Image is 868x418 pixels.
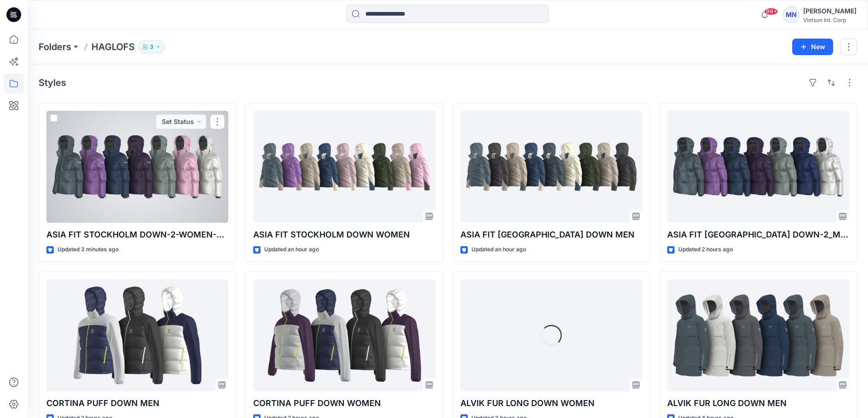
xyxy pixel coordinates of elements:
[460,397,642,410] p: ALVIK FUR LONG DOWN WOMEN
[803,6,857,17] div: [PERSON_NAME]
[253,279,435,391] a: CORTINA PUFF DOWN WOMEN
[46,279,228,391] a: CORTINA PUFF DOWN MEN
[667,397,849,410] p: ALVIK FUR LONG DOWN MEN
[46,397,228,410] p: CORTINA PUFF DOWN MEN
[150,42,153,52] p: 3
[792,39,833,55] button: New
[253,111,435,223] a: ASIA FIT STOCKHOLM DOWN WOMEN
[667,111,849,223] a: ASIA FIT STOCKHOLM DOWN-2_MEN
[471,245,526,254] p: Updated an hour ago
[460,228,642,241] p: ASIA FIT [GEOGRAPHIC_DATA] DOWN MEN
[783,6,800,23] div: MN
[667,279,849,391] a: ALVIK FUR LONG DOWN MEN
[253,228,435,241] p: ASIA FIT STOCKHOLM DOWN WOMEN
[264,245,319,254] p: Updated an hour ago
[764,8,778,15] span: 99+
[46,228,228,241] p: ASIA FIT STOCKHOLM DOWN-2-WOMEN-OP2
[91,40,135,53] p: HAGLOFS
[253,397,435,410] p: CORTINA PUFF DOWN WOMEN
[138,40,165,53] button: 3
[39,77,66,88] h4: Styles
[460,111,642,223] a: ASIA FIT STOCKHOLM DOWN MEN
[57,245,119,254] p: Updated 3 minutes ago
[678,245,733,254] p: Updated 2 hours ago
[667,228,849,241] p: ASIA FIT [GEOGRAPHIC_DATA] DOWN-2_MEN
[803,17,857,23] div: Vietsun Int. Corp
[46,111,228,223] a: ASIA FIT STOCKHOLM DOWN-2-WOMEN-OP2
[39,40,71,53] a: Folders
